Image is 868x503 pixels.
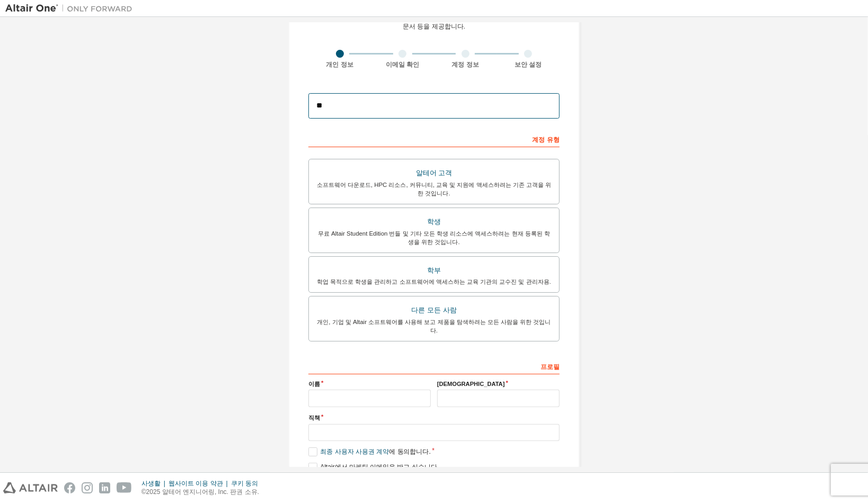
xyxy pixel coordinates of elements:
div: 사생활 [141,479,169,488]
div: 프로필 [308,357,560,374]
div: 개인, 기업 및 Altair 소프트웨어를 사용해 보고 제품을 탐색하려는 모든 사람을 위한 것입니다. [315,318,553,335]
div: 쿠키 동의 [231,479,264,488]
a: 최종 사용자 사용권 계약 [320,448,389,455]
img: youtube.svg [117,482,132,493]
div: 무료 Altair Student Edition 번들 및 기타 모든 학생 리소스에 액세스하려는 현재 등록된 학생을 위한 것입니다. [315,229,553,246]
div: 계정 정보 [434,60,497,69]
div: 알테어 고객 [315,166,553,181]
font: 2025 알테어 엔지니어링, Inc. 판권 소유. [146,488,259,496]
img: instagram.svg [82,482,93,493]
div: 계정 유형 [308,130,560,147]
img: linkedin.svg [99,482,110,493]
label: [DEMOGRAPHIC_DATA] [437,380,560,388]
label: 이름 [308,380,431,388]
label: 직책 [308,414,560,422]
label: Altair에서 마케팅 이메일을 받고 싶습니다. [308,463,439,472]
img: facebook.svg [64,482,75,493]
img: 알테어 원 [5,3,138,14]
div: 이메일 확인 [371,60,435,69]
div: 학생 [315,214,553,229]
p: © [141,488,264,497]
div: 웹사이트 이용 약관 [169,479,231,488]
div: 학업 목적으로 학생을 관리하고 소프트웨어에 액세스하는 교육 기관의 교수진 및 관리자용. [315,277,553,286]
div: 다른 모든 사람 [315,303,553,318]
div: 소프트웨어 다운로드, HPC 리소스, 커뮤니티, 교육 및 지원에 액세스하려는 기존 고객을 위한 것입니다. [315,181,553,197]
img: altair_logo.svg [3,482,58,493]
label: 에 동의합니다. [308,447,431,456]
div: 학부 [315,263,553,278]
div: 무료 평가판, 라이선스, 다운로드, 학습 및 문서 등을 제공합니다. [376,14,492,31]
div: 보안 설정 [497,60,560,69]
div: 개인 정보 [308,60,371,69]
